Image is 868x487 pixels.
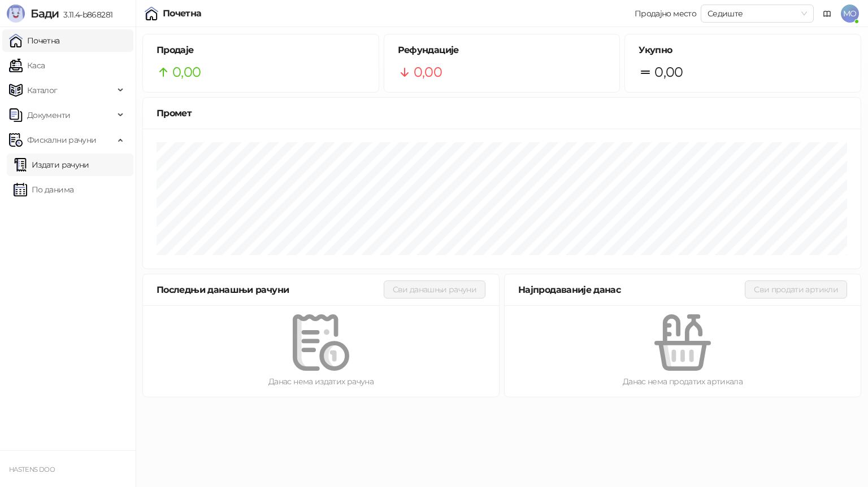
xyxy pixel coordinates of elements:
div: Последњи данашњи рачуни [157,283,384,297]
span: 0,00 [654,62,683,83]
button: Сви продати артикли [745,280,847,299]
div: Продајно место [635,10,696,17]
div: Данас нема продатих артикала [523,375,843,388]
span: MO [841,5,859,23]
h5: Продаје [157,43,365,57]
span: Каталог [27,79,58,102]
button: Сви данашњи рачуни [384,280,485,299]
span: 3.11.4-b868281 [59,10,112,20]
a: Каса [9,54,45,77]
span: Документи [27,104,70,126]
a: Почетна [9,29,60,52]
div: Промет [157,106,847,120]
div: Данас нема издатих рачуна [161,375,481,388]
span: 0,00 [414,62,442,83]
a: Издати рачуни [14,153,89,176]
img: Logo [7,5,25,23]
a: Документација [818,5,836,23]
span: 0,00 [172,62,201,83]
div: Најпродаваније данас [518,283,745,297]
small: HASTENS DOO [9,466,55,473]
h5: Рефундације [398,43,606,57]
a: По данима [14,178,73,201]
span: Седиште [708,5,807,22]
div: Почетна [163,9,202,18]
span: Бади [31,7,59,20]
h5: Укупно [639,43,847,57]
span: Фискални рачуни [27,129,96,151]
